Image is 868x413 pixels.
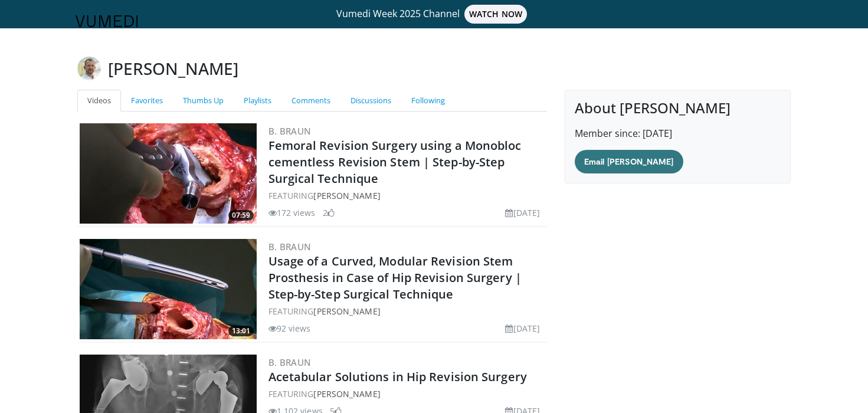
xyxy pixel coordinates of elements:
span: 07:59 [228,210,254,221]
a: B. Braun [268,241,312,253]
a: [PERSON_NAME] [313,190,380,201]
a: Comments [281,90,340,112]
img: 97950487-ad54-47b6-9334-a8a64355b513.300x170_q85_crop-smart_upscale.jpg [80,123,257,224]
a: Following [401,90,455,112]
div: FEATURING [268,305,545,317]
p: Member since: [DATE] [575,126,781,140]
a: Usage of a Curved, Modular Revision Stem Prosthesis in Case of Hip Revision Surgery | Step-by-Ste... [268,253,522,302]
a: Acetabular Solutions in Hip Revision Surgery [268,369,527,385]
a: Favorites [121,90,173,112]
h4: About [PERSON_NAME] [575,100,781,117]
span: 13:01 [228,326,254,336]
a: 07:59 [80,123,257,224]
a: B. Braun [268,356,312,368]
a: Thumbs Up [173,90,234,112]
a: [PERSON_NAME] [313,388,380,399]
a: Femoral Revision Surgery using a Monobloc cementless Revision Stem | Step-by-Step Surgical Technique [268,137,522,186]
li: [DATE] [505,322,540,335]
img: Avatar [77,57,101,80]
a: [PERSON_NAME] [313,306,380,317]
li: [DATE] [505,206,540,219]
a: B. Braun [268,125,312,137]
a: 13:01 [80,239,257,339]
a: Playlists [234,90,281,112]
div: FEATURING [268,388,545,400]
li: 2 [323,206,335,219]
h3: [PERSON_NAME] [108,57,238,80]
a: Email [PERSON_NAME] [575,150,683,173]
a: Discussions [340,90,401,112]
a: Videos [77,90,121,112]
div: FEATURING [268,189,545,202]
li: 172 views [268,206,316,219]
img: VuMedi Logo [76,15,138,27]
li: 92 views [268,322,311,335]
img: 3f0fddff-fdec-4e4b-bfed-b21d85259955.300x170_q85_crop-smart_upscale.jpg [80,239,257,339]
